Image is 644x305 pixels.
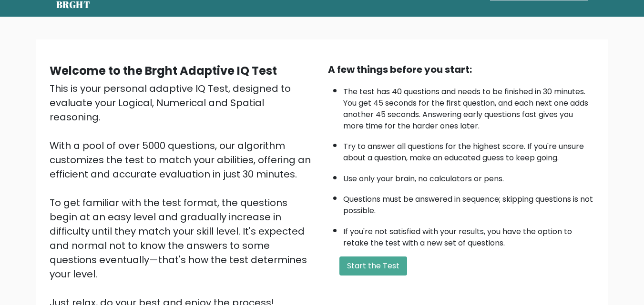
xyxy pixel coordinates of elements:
[343,221,595,249] li: If you're not satisfied with your results, you have the option to retake the test with a new set ...
[343,81,595,132] li: The test has 40 questions and needs to be finished in 30 minutes. You get 45 seconds for the firs...
[343,168,595,185] li: Use only your brain, no calculators or pens.
[50,63,277,79] b: Welcome to the Brght Adaptive IQ Test
[343,136,595,164] li: Try to answer all questions for the highest score. If you're unsure about a question, make an edu...
[343,189,595,216] li: Questions must be answered in sequence; skipping questions is not possible.
[339,256,407,275] button: Start the Test
[328,62,595,77] div: A few things before you start:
